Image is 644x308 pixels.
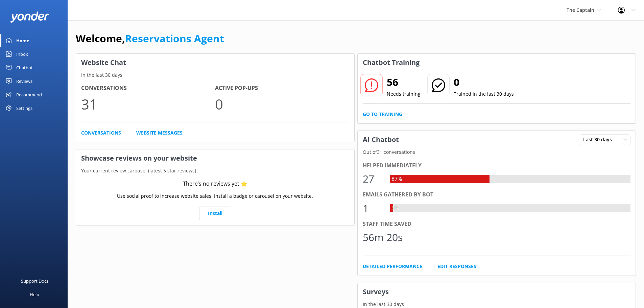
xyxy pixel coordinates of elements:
[437,263,476,270] a: Edit Responses
[215,84,349,93] h4: Active Pop-ups
[358,283,636,301] h3: Surveys
[215,93,349,115] p: 0
[358,131,404,148] h3: AI Chatbot
[183,180,247,188] div: There’s no reviews yet ⭐
[454,90,514,98] p: Trained in the last 30 days
[76,167,354,174] p: Your current review carousel (latest 5 star reviews)
[454,74,514,90] h2: 0
[199,207,231,220] a: Install
[16,101,32,115] div: Settings
[16,61,33,74] div: Chatbot
[363,229,403,245] div: 56m 20s
[363,200,383,216] div: 1
[16,34,29,47] div: Home
[387,74,421,90] h2: 56
[16,88,42,101] div: Recommend
[390,204,401,213] div: 3%
[81,84,215,93] h4: Conversations
[76,30,224,47] h1: Welcome,
[363,171,383,187] div: 27
[76,71,354,79] p: In the last 30 days
[363,263,422,270] a: Detailed Performance
[117,192,313,200] p: Use social proof to increase website sales. Install a badge or carousel on your website.
[363,111,402,118] a: Go to Training
[16,47,28,61] div: Inbox
[358,301,636,308] p: In the last 30 days
[81,129,121,137] a: Conversations
[358,148,636,156] p: Out of 31 conversations
[81,93,215,115] p: 31
[583,136,616,143] span: Last 30 days
[567,7,594,13] span: The Captain
[21,274,48,288] div: Support Docs
[136,129,183,137] a: Website Messages
[390,175,404,184] div: 87%
[76,149,354,167] h3: Showcase reviews on your website
[358,54,425,71] h3: Chatbot Training
[363,220,631,229] div: Staff time saved
[76,54,354,71] h3: Website Chat
[363,161,631,170] div: Helped immediately
[387,90,421,98] p: Needs training
[16,74,32,88] div: Reviews
[363,190,631,199] div: Emails gathered by bot
[30,288,39,301] div: Help
[125,31,224,45] a: Reservations Agent
[10,11,49,23] img: yonder-white-logo.png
